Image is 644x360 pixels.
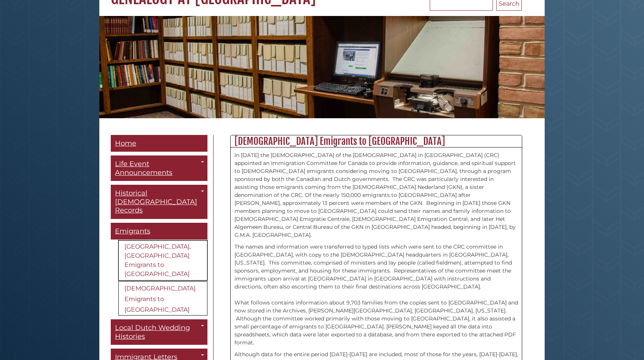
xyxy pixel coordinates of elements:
[115,189,197,214] span: Historical [DEMOGRAPHIC_DATA] Records
[111,185,207,219] a: Historical [DEMOGRAPHIC_DATA] Records
[111,223,207,240] a: Emigrants
[115,139,136,147] span: Home
[234,243,518,347] p: The names and information were transferred to typed lists which were sent to the CRC committee in...
[115,227,150,235] span: Emigrants
[111,319,207,345] a: Local Dutch Wedding Histories
[231,135,522,147] h2: [DEMOGRAPHIC_DATA] Emigrants to [GEOGRAPHIC_DATA]
[118,240,207,281] a: [GEOGRAPHIC_DATA], [GEOGRAPHIC_DATA] Emigrants to [GEOGRAPHIC_DATA]
[111,135,207,152] a: Home
[111,155,207,181] a: Life Event Announcements
[115,324,190,341] span: Local Dutch Wedding Histories
[118,281,207,316] a: [DEMOGRAPHIC_DATA] Emigrants to [GEOGRAPHIC_DATA]
[234,151,518,239] p: In [DATE] the [DEMOGRAPHIC_DATA] of the [DEMOGRAPHIC_DATA] in [GEOGRAPHIC_DATA] (CRC) appointed a...
[115,160,172,177] span: Life Event Announcements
